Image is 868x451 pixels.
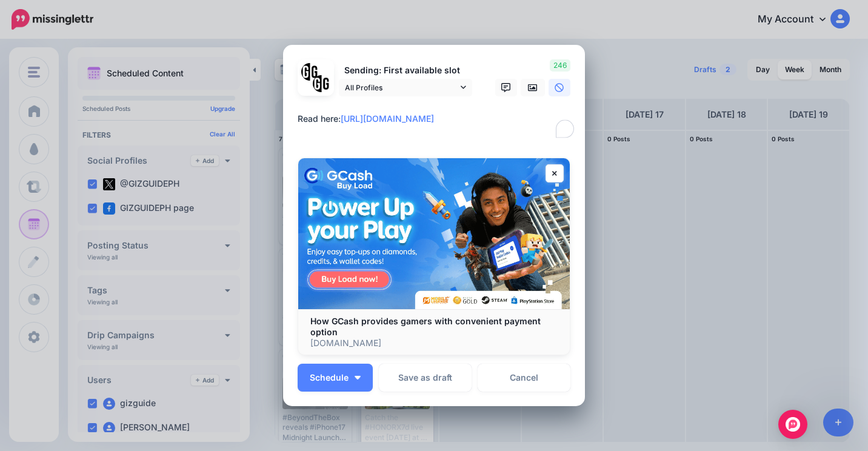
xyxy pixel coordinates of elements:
[339,64,472,78] p: Sending: First available slot
[778,410,807,439] div: Open Intercom Messenger
[345,81,458,94] span: All Profiles
[301,63,319,81] img: 353459792_649996473822713_4483302954317148903_n-bsa138318.png
[298,364,373,392] button: Schedule
[478,364,570,392] a: Cancel
[355,376,361,379] img: arrow-down-white.png
[310,373,349,382] span: Schedule
[298,112,576,126] div: Read here:
[313,75,330,93] img: JT5sWCfR-79925.png
[379,364,472,392] button: Save as draft
[310,338,558,349] p: [DOMAIN_NAME]
[298,158,570,309] img: How GCash provides gamers with convenient payment option
[550,59,570,72] span: 246
[310,316,541,337] b: How GCash provides gamers with convenient payment option
[298,112,576,141] textarea: To enrich screen reader interactions, please activate Accessibility in Grammarly extension settings
[339,79,472,96] a: All Profiles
